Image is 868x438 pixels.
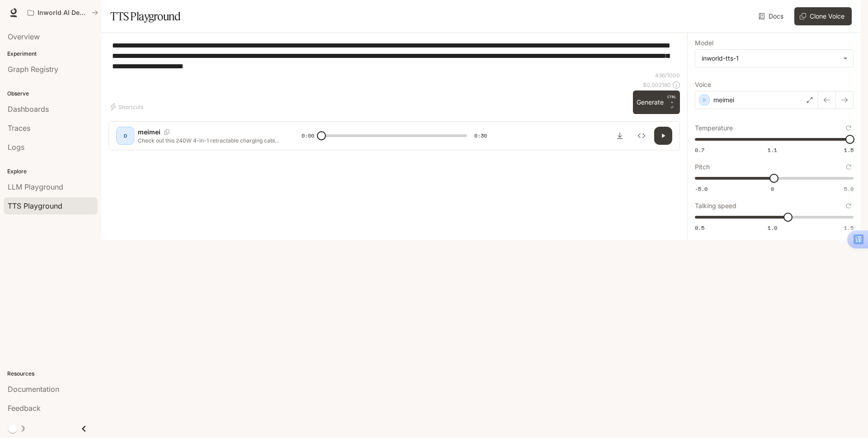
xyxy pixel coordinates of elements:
p: meimei [713,95,734,105]
span: 1.0 [768,224,777,232]
p: Temperature [695,125,733,131]
span: 0.5 [695,224,704,232]
span: 0:30 [474,131,487,140]
p: Voice [695,81,711,88]
button: All workspaces [24,4,102,22]
button: Clone Voice [794,7,852,25]
div: inworld-tts-1 [695,50,853,67]
p: Inworld AI Demos [38,9,88,17]
button: Download audio [611,127,629,145]
p: CTRL + [667,94,676,105]
button: GenerateCTRL +⏎ [633,90,680,114]
button: Inspect [632,127,651,145]
p: $ 0.002180 [643,81,671,89]
span: 0 [771,185,774,193]
button: Reset to default [844,123,854,133]
div: D [118,129,132,143]
p: Model [695,40,713,46]
a: Docs [757,7,787,25]
p: Check out this 240W 4-in-1 retractable charging cable! The zinc alloy fast-charging head is super... [138,137,280,144]
button: Copy Voice ID [160,129,173,135]
p: Talking speed [695,203,736,209]
div: inworld-tts-1 [702,54,839,63]
p: 436 / 1000 [655,71,680,79]
span: 1.5 [844,146,854,154]
span: 5.0 [844,185,854,193]
p: Pitch [695,164,710,170]
span: 1.5 [844,224,854,232]
button: Shortcuts [108,100,147,114]
p: meimei [138,128,160,137]
h1: TTS Playground [110,7,180,25]
span: 1.1 [768,146,777,154]
span: 0.7 [695,146,704,154]
span: -5.0 [695,185,708,193]
button: Reset to default [844,162,854,172]
p: ⏎ [667,94,676,110]
button: Reset to default [844,201,854,211]
span: 0:00 [302,131,314,140]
